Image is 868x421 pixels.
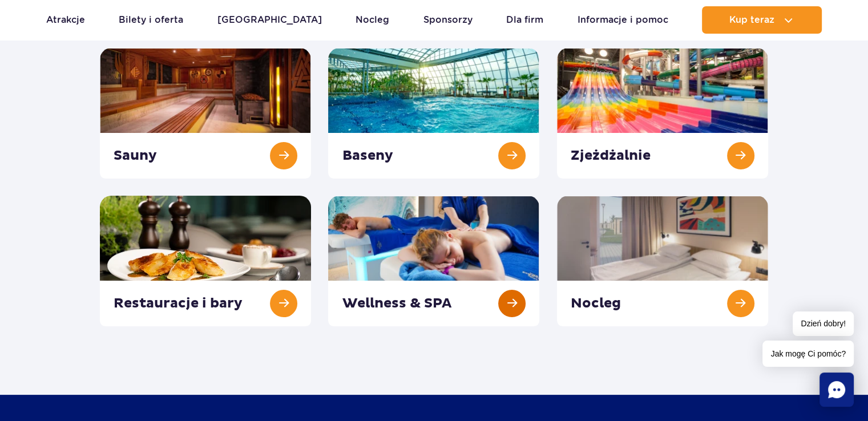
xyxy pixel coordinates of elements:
[702,6,822,34] button: Kup teraz
[578,6,668,34] a: Informacje i pomoc
[729,15,774,25] span: Kup teraz
[217,6,322,34] a: [GEOGRAPHIC_DATA]
[119,6,183,34] a: Bilety i oferta
[423,6,473,34] a: Sponsorzy
[356,6,389,34] a: Nocleg
[762,341,854,367] span: Jak mogę Ci pomóc?
[819,373,854,407] div: Chat
[46,6,85,34] a: Atrakcje
[793,311,854,336] span: Dzień dobry!
[506,6,543,34] a: Dla firm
